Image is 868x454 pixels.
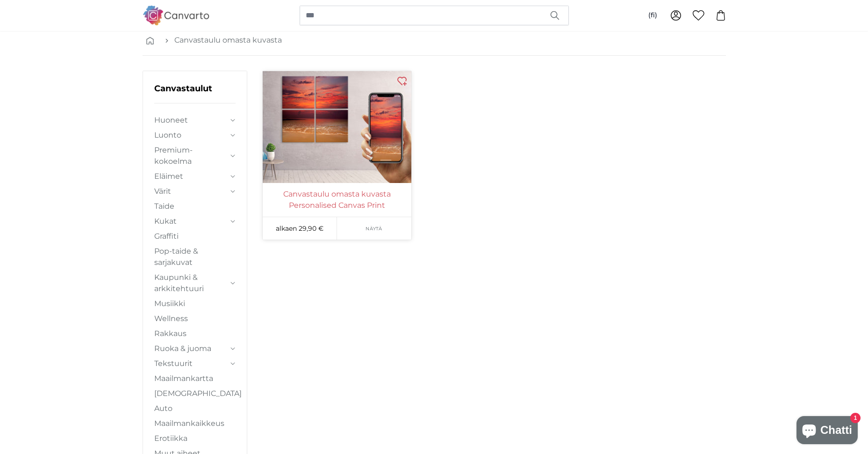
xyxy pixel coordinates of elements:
[154,313,236,324] a: Wellness
[154,373,236,384] a: Maailmankartta
[154,145,236,167] summary: Premium-kokoelma
[154,231,236,242] a: Graffiti
[154,130,236,141] summary: Luonto
[154,130,228,141] a: Luonto
[143,25,726,56] nav: breadcrumbs
[154,246,236,268] a: Pop-taide & sarjakuvat
[154,343,236,354] summary: Ruoka & juoma
[154,403,236,414] a: Auto
[276,224,323,233] span: alkaen 29,90 €
[154,272,228,294] a: Kaupunki & arkkitehtuuri
[174,35,282,46] a: Canvastaulu omasta kuvasta
[154,358,228,369] a: Tekstuurit
[366,225,382,232] span: Näytä
[641,7,665,24] button: (fi)
[143,6,210,25] img: Canvarto
[154,298,236,309] a: Musiikki
[263,71,411,183] img: personalised-canvas-print
[154,83,212,94] a: Canvastaulut
[154,201,236,212] a: Taide
[337,217,411,240] a: Näytä
[154,418,236,429] a: Maailmankaikkeus
[154,272,236,294] summary: Kaupunki & arkkitehtuuri
[154,115,236,126] summary: Huoneet
[154,115,228,126] a: Huoneet
[265,189,409,211] a: Canvastaulu omasta kuvasta Personalised Canvas Print
[154,388,236,399] a: [DEMOGRAPHIC_DATA]
[794,416,861,447] inbox-online-store-chat: Shopify-verkkokaupan chatti
[154,328,236,339] a: Rakkaus
[154,343,228,354] a: Ruoka & juoma
[154,145,228,167] a: Premium-kokoelma
[154,216,236,227] summary: Kukat
[154,186,236,197] summary: Värit
[154,186,228,197] a: Värit
[154,216,228,227] a: Kukat
[154,358,236,369] summary: Tekstuurit
[154,171,236,182] summary: Eläimet
[154,171,228,182] a: Eläimet
[154,433,236,444] a: Erotiikka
